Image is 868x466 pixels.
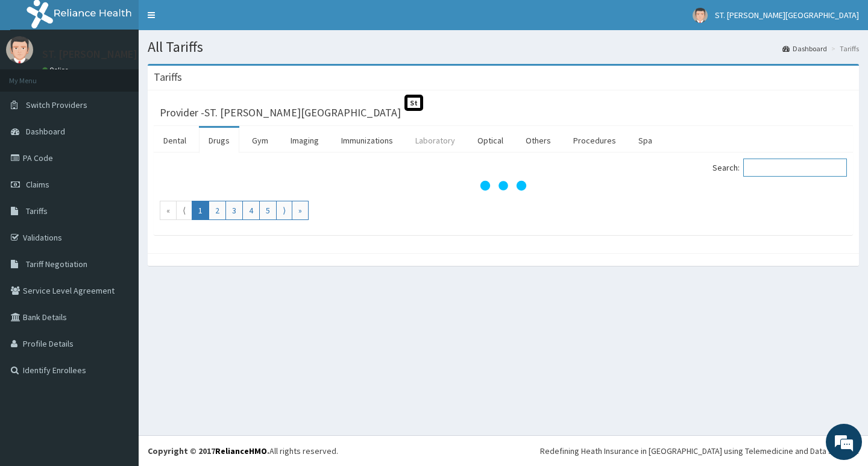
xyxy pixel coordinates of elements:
span: Tariffs [26,206,48,216]
a: Go to page number 4 [242,201,260,220]
span: We're online! [70,152,166,274]
a: Go to previous page [176,201,192,220]
a: Go to page number 2 [209,201,226,220]
h3: Provider - ST. [PERSON_NAME][GEOGRAPHIC_DATA] [160,107,401,118]
a: RelianceHMO [215,446,267,456]
span: Tariff Negotiation [26,259,87,269]
a: Drugs [199,128,239,153]
span: Claims [26,179,49,190]
label: Search: [712,159,847,177]
span: Switch Providers [26,99,87,110]
span: St [404,95,423,111]
div: Minimize live chat window [198,6,227,35]
a: Go to first page [160,201,177,220]
a: Gym [242,128,278,153]
p: ST. [PERSON_NAME][GEOGRAPHIC_DATA] [42,49,237,60]
textarea: Type your message and hit 'Enter' [6,329,230,371]
a: Dental [154,128,196,153]
span: ST. [PERSON_NAME][GEOGRAPHIC_DATA] [715,10,859,20]
svg: audio-loading [479,162,527,210]
div: Redefining Heath Insurance in [GEOGRAPHIC_DATA] using Telemedicine and Data Science! [540,445,859,457]
img: User Image [6,36,33,63]
span: Dashboard [26,126,65,137]
h3: Tariffs [154,72,182,83]
strong: Copyright © 2017 . [148,446,269,456]
a: Go to next page [276,201,292,220]
a: Optical [468,128,513,153]
li: Tariffs [828,43,859,54]
a: Spa [629,128,662,153]
a: Go to page number 3 [225,201,243,220]
h1: All Tariffs [148,39,859,55]
input: Search: [743,159,847,177]
a: Others [516,128,561,153]
a: Go to last page [292,201,309,220]
a: Procedures [564,128,626,153]
a: Online [42,66,71,74]
a: Laboratory [406,128,465,153]
img: User Image [693,8,708,23]
a: Dashboard [782,43,827,54]
a: Go to page number 5 [259,201,277,220]
a: Imaging [281,128,329,153]
a: Immunizations [332,128,403,153]
a: Go to page number 1 [192,201,209,220]
img: d_794563401_company_1708531726252_794563401 [22,60,49,90]
footer: All rights reserved. [139,435,868,466]
div: Chat with us now [63,68,203,83]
